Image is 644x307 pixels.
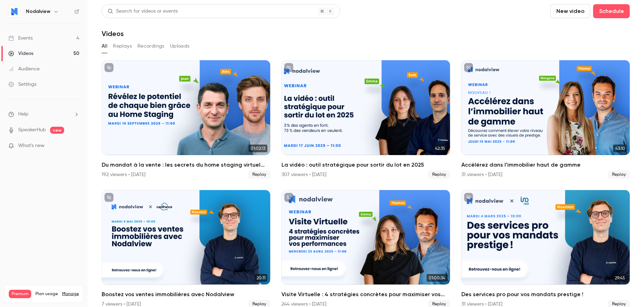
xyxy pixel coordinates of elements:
button: unpublished [104,193,114,202]
h2: Boostez vos ventes immobilières avec Nodalview [102,290,270,299]
span: new [50,127,64,134]
h2: Visite Virtuelle : 4 stratégies concrètes pour maximiser vos performances [282,290,450,299]
div: Videos [8,50,33,57]
span: Replay [428,170,450,179]
span: 29:45 [613,274,627,282]
button: All [102,41,107,52]
a: 42:35La vidéo : outil stratégique pour sortir du lot en 2025307 viewers • [DATE]Replay [282,60,450,179]
div: Search for videos or events [108,8,178,15]
a: Manage [62,291,79,297]
span: Help [18,111,28,118]
h2: Du mandat à la vente : les secrets du home staging virtuel pour déclencher le coup de cœur [102,161,270,169]
h2: Accélérez dans l’immobilier haut de gamme [461,161,630,169]
div: Audience [8,65,40,72]
span: 20:11 [255,274,267,282]
iframe: Noticeable Trigger [71,143,79,149]
button: unpublished [284,63,293,72]
span: 42:35 [433,145,447,152]
button: unpublished [464,193,473,202]
div: 307 viewers • [DATE] [282,171,326,178]
a: 01:02:13Du mandat à la vente : les secrets du home staging virtuel pour déclencher le coup de cœu... [102,60,270,179]
span: 01:02:13 [249,145,267,152]
section: Videos [102,4,630,303]
div: 31 viewers • [DATE] [461,171,502,178]
button: unpublished [464,63,473,72]
button: unpublished [104,63,114,72]
button: Schedule [593,4,630,18]
span: 01:00:34 [427,274,447,282]
div: 192 viewers • [DATE] [102,171,145,178]
span: 43:10 [613,145,627,152]
a: 43:10Accélérez dans l’immobilier haut de gamme31 viewers • [DATE]Replay [461,60,630,179]
button: Replays [113,41,132,52]
h2: Des services pro pour vos mandats prestige ! [461,290,630,299]
button: Recordings [137,41,164,52]
img: Nodalview [9,6,20,17]
button: Uploads [170,41,190,52]
div: Events [8,35,33,42]
span: Plan usage [35,291,58,297]
button: New video [550,4,590,18]
li: Du mandat à la vente : les secrets du home staging virtuel pour déclencher le coup de cœur [102,60,270,179]
h6: Nodalview [26,8,50,15]
span: What's new [18,142,45,149]
span: Premium [9,290,31,298]
div: Settings [8,81,36,88]
h1: Videos [102,29,124,38]
span: Replay [608,170,630,179]
span: Replay [248,170,270,179]
a: SpeakerHub [18,126,46,134]
button: unpublished [284,193,293,202]
li: Accélérez dans l’immobilier haut de gamme [461,60,630,179]
li: La vidéo : outil stratégique pour sortir du lot en 2025 [282,60,450,179]
li: help-dropdown-opener [8,111,79,118]
h2: La vidéo : outil stratégique pour sortir du lot en 2025 [282,161,450,169]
